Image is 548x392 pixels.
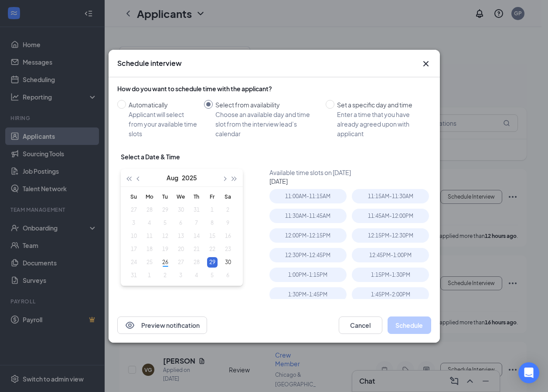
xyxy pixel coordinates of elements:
[352,248,429,262] div: 12:45PM - 1:00PM
[421,58,431,69] svg: Cross
[189,190,204,203] th: Th
[215,110,319,138] div: Choose an available day and time slot from the interview lead’s calendar
[129,110,197,138] div: Applicant will select from your available time slots
[142,190,157,203] th: Mo
[125,320,135,330] svg: Eye
[117,316,207,334] button: EyePreview notification
[388,316,431,334] button: Schedule
[337,110,424,138] div: Enter a time that you have already agreed upon with applicant
[160,257,170,268] div: 26
[352,209,429,223] div: 11:45AM - 12:00PM
[421,58,431,69] button: Close
[129,100,197,110] div: Automatically
[269,228,347,243] div: 12:00PM - 12:15PM
[204,256,220,269] td: 2025-08-29
[352,268,429,282] div: 1:15PM - 1:30PM
[215,100,319,110] div: Select from availability
[269,177,435,186] div: [DATE]
[269,268,347,282] div: 1:00PM - 1:15PM
[117,58,182,68] h3: Schedule interview
[518,362,539,383] div: Open Intercom Messenger
[223,257,233,268] div: 30
[269,287,347,302] div: 1:30PM - 1:45PM
[352,287,429,302] div: 1:45PM - 2:00PM
[269,209,347,223] div: 11:30AM - 11:45AM
[269,189,347,203] div: 11:00AM - 11:15AM
[220,256,236,269] td: 2025-08-30
[157,256,173,269] td: 2025-08-26
[157,190,173,203] th: Tu
[352,189,429,203] div: 11:15AM - 11:30AM
[167,169,178,186] button: Aug
[220,190,236,203] th: Sa
[339,316,382,334] button: Cancel
[269,168,435,177] div: Available time slots on [DATE]
[204,190,220,203] th: Fr
[117,84,431,93] div: How do you want to schedule time with the applicant?
[182,169,197,186] button: 2025
[207,257,218,268] div: 29
[269,248,347,262] div: 12:30PM - 12:45PM
[352,228,429,243] div: 12:15PM - 12:30PM
[173,190,189,203] th: We
[126,190,142,203] th: Su
[337,100,424,110] div: Set a specific day and time
[121,152,180,161] div: Select a Date & Time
